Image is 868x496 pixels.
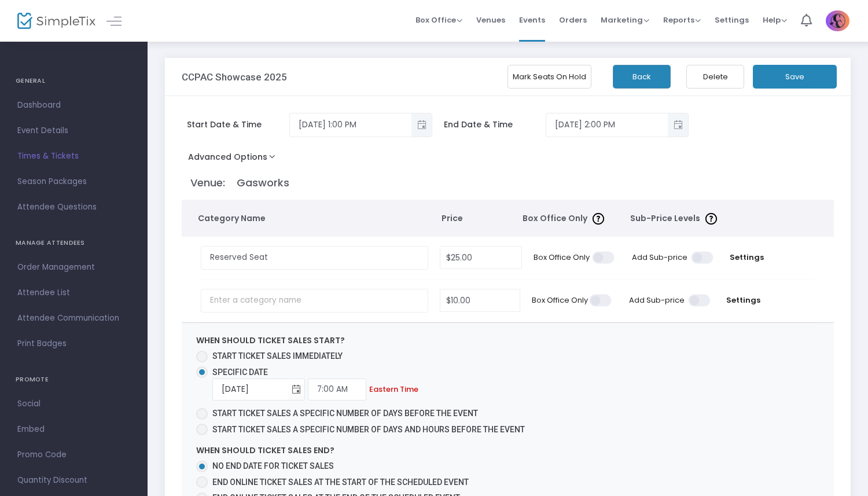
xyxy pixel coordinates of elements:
span: Season Packages [17,174,130,189]
button: Delete [686,65,744,89]
span: No end date for ticket sales [212,461,334,471]
span: Promo Code [17,447,130,462]
button: Mark Seats On Hold [507,65,591,89]
span: Marketing [601,14,649,25]
span: Quantity Discount [17,473,130,488]
button: Toggle calendar [288,377,304,401]
span: Orders [559,5,587,35]
span: Start ticket sales a specific number of days and hours before the event [212,425,525,434]
span: Attendee Questions [17,200,130,215]
label: When should ticket sales start? [196,335,345,347]
span: Specific Date [212,368,268,377]
span: Box Office Only [523,212,587,225]
span: Sub-Price Levels [630,212,700,225]
input: Price [440,289,520,311]
h4: PROMOTE [16,368,132,391]
span: End Date & Time [444,119,546,131]
input: Select date & time [546,115,668,134]
span: Embed [17,422,130,437]
input: Start Time [308,379,366,401]
span: Social [17,396,130,412]
input: Start Date [213,377,288,401]
span: Venues [476,5,505,35]
input: Select date & time [290,115,411,134]
button: Advanced Options [182,149,286,170]
span: Order Management [17,260,130,275]
p: Venue: Gasworks [190,175,829,190]
img: question-mark [705,213,717,225]
span: End online ticket sales at the start of the scheduled event [212,477,469,487]
h3: CCPAC Showcase 2025 [182,71,287,83]
span: Attendee List [17,285,130,300]
label: When should ticket sales end? [196,444,334,457]
button: Toggle popup [411,113,432,137]
span: Reports [663,14,701,25]
span: Price [442,212,511,225]
span: Attendee Communication [17,311,130,326]
span: Settings [715,5,749,35]
button: Toggle popup [668,113,688,137]
span: Eastern Time [369,384,418,395]
span: Event Details [17,123,130,138]
span: Start Date & Time [187,119,289,131]
h4: MANAGE ATTENDEES [16,232,132,255]
button: Back [613,65,671,89]
span: Events [519,5,545,35]
span: Times & Tickets [17,149,130,164]
h4: GENERAL [16,69,132,93]
span: Category Name [198,212,420,225]
button: Save [753,65,837,89]
span: Start ticket sales a specific number of days before the event [212,409,478,418]
input: Enter a category name [201,289,428,313]
span: Print Badges [17,336,130,351]
span: Box Office [415,14,462,25]
span: Settings [725,252,769,263]
span: Help [763,14,787,25]
input: Price [440,247,521,269]
span: Settings [722,295,764,306]
img: question-mark [593,213,604,225]
span: Dashboard [17,98,130,113]
input: Enter a category name [201,246,428,270]
span: Start ticket sales immediately [212,351,343,361]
